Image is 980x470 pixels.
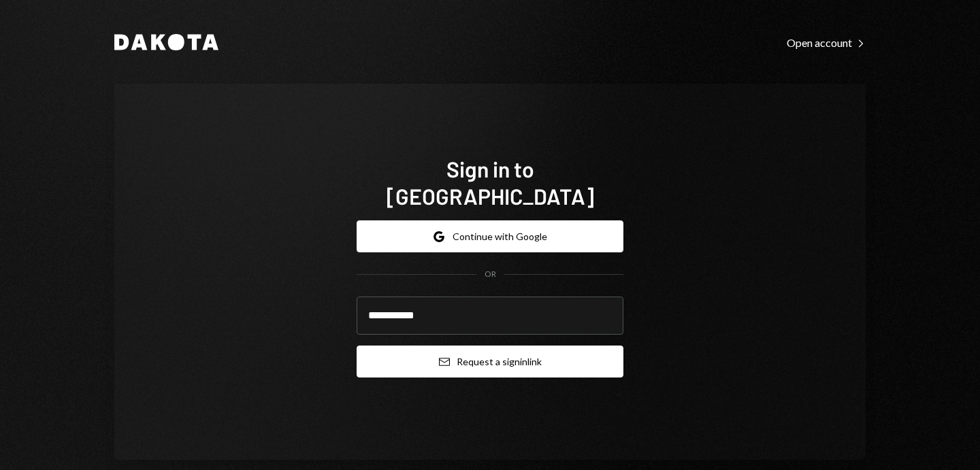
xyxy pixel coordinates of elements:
[357,155,623,209] h1: Sign in to [GEOGRAPHIC_DATA]
[485,269,496,280] div: OR
[357,220,623,252] button: Continue with Google
[357,346,623,377] button: Request a signinlink
[787,35,866,50] a: Open account
[787,36,866,50] div: Open account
